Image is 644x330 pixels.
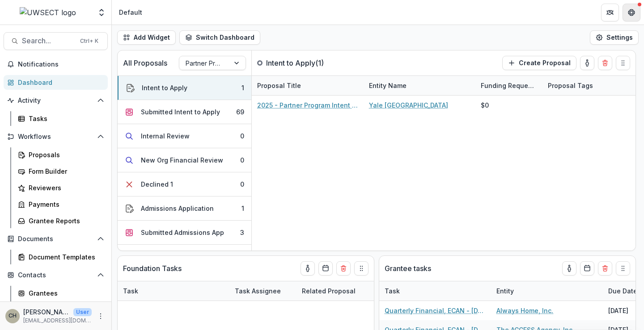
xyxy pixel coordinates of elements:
p: All Proposals [123,58,167,68]
div: Proposals [29,150,101,159]
div: Ctrl + K [78,36,100,46]
div: Default [119,8,142,17]
div: Funding Requested [475,81,542,90]
div: Due Date [603,286,643,296]
span: Workflows [18,133,93,141]
div: Document Templates [29,252,101,262]
div: New Org Financial Review [141,155,223,165]
button: Open Documents [4,232,108,246]
a: Payments [14,197,108,212]
button: Calendar [318,261,333,276]
span: Activity [18,97,93,104]
div: Reviewers [29,183,101,192]
span: Notifications [18,61,104,68]
div: Proposal Title [252,76,364,95]
a: Grantee Reports [14,213,108,228]
div: 0 [240,131,244,141]
div: Admissions Application [141,204,214,213]
div: Task [118,281,229,301]
button: New Org Financial Review0 [118,148,251,172]
div: Task [379,281,491,301]
button: Submitted Intent to Apply69 [118,100,251,124]
button: Admissions Application1 [118,196,251,221]
div: Entity [491,281,603,301]
div: Declined 1 [141,180,173,189]
button: Partners [601,4,619,21]
a: Yale [GEOGRAPHIC_DATA] [369,100,448,110]
a: Dashboard [4,75,108,90]
span: Contacts [18,272,93,279]
p: Foundation Tasks [123,263,182,274]
button: toggle-assigned-to-me [301,261,315,276]
div: 1 [241,204,244,213]
div: Submitted Admissions App [141,228,224,237]
a: Reviewers [14,180,108,195]
button: Delete card [598,56,612,70]
button: Search... [4,32,108,50]
button: Delete card [336,261,351,276]
button: Get Help [623,4,640,21]
div: Proposal Title [252,81,306,90]
nav: breadcrumb [115,6,146,19]
div: Entity [491,286,519,296]
div: Entity Name [364,76,475,95]
a: Always Home, Inc. [496,306,553,315]
div: Task Assignee [229,281,297,301]
div: Related Proposal [297,281,408,301]
button: Open Workflows [4,129,108,144]
button: Declined 10 [118,172,251,196]
div: Funding Requested [475,76,542,95]
div: Proposal Tags [542,81,598,90]
a: 2025 - Partner Program Intent to Apply [257,100,358,110]
div: 3 [240,228,244,237]
button: Drag [354,261,369,276]
div: 0 [240,155,244,165]
img: UWSECT logo [20,7,76,18]
div: Task [379,286,405,296]
div: Payments [29,200,101,209]
button: Create Proposal [502,56,576,70]
button: Internal Review0 [118,124,251,148]
button: Switch Dashboard [179,30,260,45]
button: Add Widget [117,30,176,45]
button: Settings [590,30,639,45]
span: Documents [18,235,93,243]
div: Entity Name [364,81,412,90]
a: Quarterly Financial, ECAN - [DATE]-[DATE] [385,306,486,315]
button: Open entity switcher [95,4,108,21]
a: Tasks [14,111,108,126]
div: Intent to Apply [142,83,187,92]
div: Grantee Reports [29,216,101,226]
div: Dashboard [18,78,101,87]
div: 1 [241,83,244,92]
button: Open Activity [4,93,108,108]
div: Task Assignee [229,286,286,296]
button: Intent to Apply1 [118,76,251,100]
button: Delete card [598,261,612,276]
p: [PERSON_NAME] [23,307,70,317]
button: More [95,311,106,322]
div: Related Proposal [297,286,361,296]
button: Submitted Admissions App3 [118,221,251,245]
button: Drag [616,261,630,276]
button: Calendar [580,261,594,276]
div: $0 [481,100,489,110]
button: Drag [616,56,630,70]
a: Proposals [14,147,108,162]
p: Intent to Apply ( 1 ) [266,58,333,68]
div: Submitted Intent to Apply [141,107,220,117]
div: Grantees [29,288,101,298]
button: Notifications [4,57,108,71]
button: toggle-assigned-to-me [580,56,594,70]
div: Tasks [29,114,101,123]
p: [EMAIL_ADDRESS][DOMAIN_NAME] [23,317,92,325]
button: Open Contacts [4,268,108,282]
